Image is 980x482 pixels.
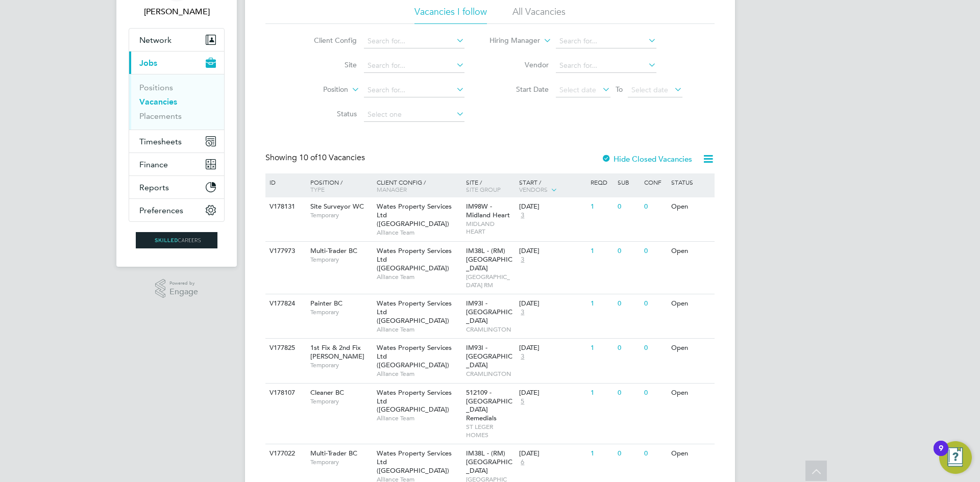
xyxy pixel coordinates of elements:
[364,83,464,97] input: Search for...
[129,232,225,248] a: Go to home page
[481,36,540,46] label: Hiring Manager
[519,185,548,193] span: Vendors
[615,173,642,191] div: Sub
[466,343,512,369] span: IM93I - [GEOGRAPHIC_DATA]
[267,444,303,463] div: V177022
[519,352,526,361] span: 3
[310,211,372,219] span: Temporary
[310,185,325,193] span: Type
[615,242,642,261] div: 0
[939,441,972,474] button: Open Resource Center, 9 new notifications
[588,384,615,402] div: 1
[642,384,668,402] div: 0
[466,423,514,439] span: ST LEGER HOMES
[588,294,615,313] div: 1
[615,294,642,313] div: 0
[612,83,626,96] span: To
[669,294,713,313] div: Open
[642,294,668,313] div: 0
[377,299,452,325] span: Wates Property Services Ltd ([GEOGRAPHIC_DATA])
[466,273,514,289] span: [GEOGRAPHIC_DATA] RM
[519,247,585,256] div: [DATE]
[519,202,585,211] div: [DATE]
[377,343,452,369] span: Wates Property Services Ltd ([GEOGRAPHIC_DATA])
[310,299,342,308] span: Painter BC
[669,197,713,216] div: Open
[377,388,452,414] span: Wates Property Services Ltd ([GEOGRAPHIC_DATA])
[267,197,303,216] div: V178131
[364,59,464,73] input: Search for...
[377,449,452,475] span: Wates Property Services Ltd ([GEOGRAPHIC_DATA])
[310,202,364,211] span: Site Surveyor WC
[139,137,182,146] span: Timesheets
[129,130,224,153] button: Timesheets
[139,183,169,192] span: Reports
[588,197,615,216] div: 1
[414,6,487,24] li: Vacancies I follow
[556,34,656,48] input: Search for...
[642,242,668,261] div: 0
[364,108,464,122] input: Select one
[642,339,668,358] div: 0
[939,448,943,462] div: 9
[466,202,510,219] span: IM98W - Midland Heart
[377,246,452,272] span: Wates Property Services Ltd ([GEOGRAPHIC_DATA])
[139,111,182,121] a: Placements
[669,173,713,191] div: Status
[298,109,357,118] label: Status
[129,153,224,175] button: Finance
[299,153,365,163] span: 10 Vacancies
[265,153,367,163] div: Showing
[519,344,585,352] div: [DATE]
[519,308,526,317] span: 3
[310,458,372,466] span: Temporary
[310,449,357,458] span: Multi-Trader BC
[519,299,585,308] div: [DATE]
[139,58,157,68] span: Jobs
[588,242,615,261] div: 1
[303,173,374,198] div: Position /
[466,185,501,193] span: Site Group
[490,85,549,94] label: Start Date
[129,199,224,221] button: Preferences
[310,397,372,405] span: Temporary
[463,173,517,198] div: Site /
[377,229,461,237] span: Alliance Team
[169,279,198,288] span: Powered by
[466,325,514,334] span: CRAMLINGTON
[310,388,344,397] span: Cleaner BC
[139,206,183,215] span: Preferences
[310,256,372,264] span: Temporary
[267,384,303,402] div: V178107
[267,339,303,358] div: V177825
[615,339,642,358] div: 0
[310,246,357,255] span: Multi-Trader BC
[129,176,224,198] button: Reports
[364,34,464,48] input: Search for...
[466,370,514,378] span: CRAMLINGTON
[588,173,615,191] div: Reqd
[129,52,224,74] button: Jobs
[377,202,452,228] span: Wates Property Services Ltd ([GEOGRAPHIC_DATA])
[139,97,177,107] a: Vacancies
[519,256,526,264] span: 3
[267,242,303,261] div: V177973
[519,458,526,467] span: 6
[669,444,713,463] div: Open
[129,6,225,18] span: George Theodosi
[615,197,642,216] div: 0
[601,154,692,164] label: Hide Closed Vacancies
[519,397,526,406] span: 5
[139,35,171,45] span: Network
[466,388,512,423] span: 512109 - [GEOGRAPHIC_DATA] Remedials
[298,36,357,45] label: Client Config
[519,211,526,220] span: 3
[517,173,588,199] div: Start /
[310,343,364,361] span: 1st Fix & 2nd Fix [PERSON_NAME]
[615,444,642,463] div: 0
[289,85,348,95] label: Position
[490,60,549,69] label: Vendor
[267,173,303,191] div: ID
[642,173,668,191] div: Conf
[466,449,512,475] span: IM38L - (RM) [GEOGRAPHIC_DATA]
